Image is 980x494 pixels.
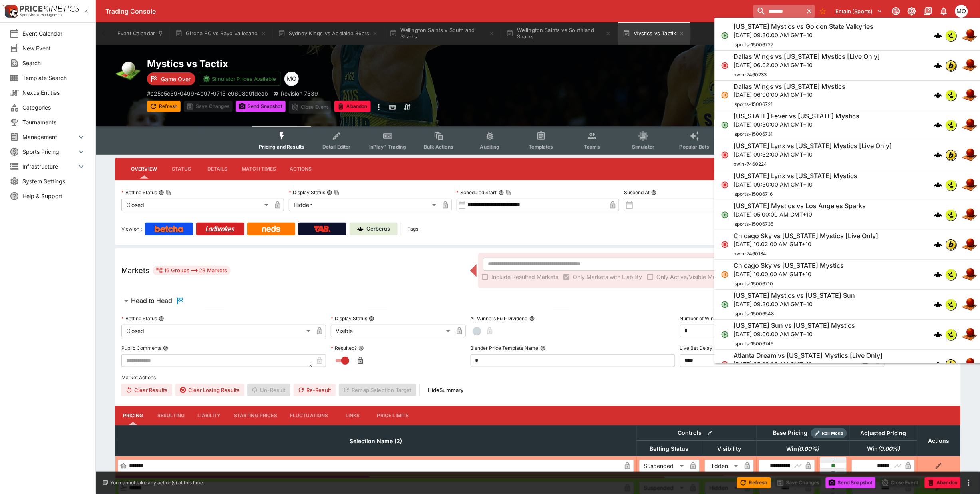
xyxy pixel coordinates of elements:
[159,316,164,321] button: Betting Status
[170,22,272,45] button: Girona FC vs Rayo Vallecano
[946,60,956,70] img: bwin.png
[946,269,957,280] div: lsports
[159,190,164,195] button: Betting StatusCopy To Clipboard
[962,237,978,253] img: basketball.png
[294,384,336,396] span: Re-Result
[962,327,978,343] img: basketball.png
[281,89,318,98] p: Revision 7339
[22,74,86,82] span: Template Search
[734,341,774,347] span: lsports-15006745
[22,147,76,156] span: Sports Pricing
[953,2,970,20] button: Mark O'Loughlan
[385,22,500,45] button: Wellington Saints v Southland Sharks
[105,7,750,16] div: Trading Console
[831,5,887,18] button: Select Tenant
[753,5,804,18] input: search
[734,42,774,48] span: lsports-15006727
[946,149,957,161] div: bwin
[734,359,883,368] p: [DATE] 05:02:00 AM GMT+10
[734,261,844,270] h6: Chicago Sky vs [US_STATE] Mystics
[946,299,957,310] div: lsports
[289,199,439,211] div: Hidden
[721,32,729,40] svg: Open
[358,345,364,351] button: Resulted?
[734,231,879,240] h6: Chicago Sky vs [US_STATE] Mystics [Live Only]
[331,345,357,351] p: Resulted?
[734,82,846,90] h6: Dallas Wings vs [US_STATE] Mystics
[819,430,847,437] span: Roll Mode
[163,159,199,179] button: Status
[934,331,942,339] div: cerberus
[934,61,942,69] div: cerberus
[721,331,729,339] svg: Open
[934,271,942,279] div: cerberus
[734,52,880,61] h6: Dallas Wings vs [US_STATE] Mystics [Live Only]
[734,270,844,278] p: [DATE] 10:00:00 AM GMT+10
[374,101,384,114] button: more
[680,345,713,351] p: Live Bet Delay
[331,315,367,322] p: Display Status
[778,444,828,454] span: Win(0.00%)
[946,120,956,130] img: lsports.jpeg
[424,144,453,150] span: Bulk Actions
[734,120,860,129] p: [DATE] 09:30:00 AM GMT+10
[962,28,978,44] img: basketball.png
[350,223,398,235] a: Cerberus
[934,61,942,69] img: logo-cerberus.svg
[331,325,453,337] div: Visible
[962,177,978,193] img: basketball.png
[121,189,157,196] p: Betting Status
[335,406,371,425] button: Links
[889,4,903,18] button: Connected to PK
[147,58,554,70] h2: Copy To Clipboard
[252,126,823,155] div: Event type filters
[905,4,919,18] button: Toggle light/dark mode
[925,478,961,486] span: Mark an event as closed and abandoned.
[734,300,855,308] p: [DATE] 09:30:00 AM GMT+10
[946,269,956,280] img: lsports.jpeg
[540,345,546,351] button: Blender Price Template Name
[471,345,539,351] p: Blender Price Template Name
[946,239,956,250] img: bwin.png
[284,72,299,86] div: Mark O'Loughlan
[322,144,351,150] span: Detail Editor
[284,406,335,425] button: Fluctuations
[115,406,151,425] button: Pricing
[734,22,874,31] h6: [US_STATE] Mystics vs Golden State Valkyries
[471,315,528,322] p: All Winners Full-Dividend
[721,121,729,129] svg: Open
[22,103,86,112] span: Categories
[175,384,244,396] button: Clear Losing Results
[501,22,616,45] button: Wellington Saints vs Southland Sharks
[639,460,687,472] div: Suspended
[584,144,600,150] span: Teams
[946,30,957,41] div: lsports
[236,101,286,112] button: Send Snapshot
[199,159,235,179] button: Details
[205,226,235,232] img: Ladbrokes
[721,360,729,368] svg: Closed
[480,144,500,150] span: Auditing
[946,90,956,100] img: lsports.jpeg
[962,297,978,313] img: basketball.png
[934,91,942,99] img: logo-cerberus.svg
[155,226,183,232] img: Betcha
[289,189,325,196] p: Display Status
[962,87,978,103] img: basketball.png
[529,316,535,321] button: All Winners Full-Dividend
[499,190,504,195] button: Scheduled StartCopy To Clipboard
[151,406,191,425] button: Resulting
[955,5,968,18] div: Mark O'Loughlan
[131,297,172,305] h6: Head to Head
[849,425,917,441] th: Adjusted Pricing
[797,444,819,454] em: ( 0.00 %)
[826,477,876,488] button: Send Snapshot
[115,293,800,309] button: Head to Head
[734,90,846,99] p: [DATE] 06:00:00 AM GMT+10
[946,239,957,250] div: bwin
[921,4,935,18] button: Documentation
[934,301,942,309] div: cerberus
[937,4,951,18] button: Notifications
[334,101,370,112] button: Abandon
[934,271,942,279] img: logo-cerberus.svg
